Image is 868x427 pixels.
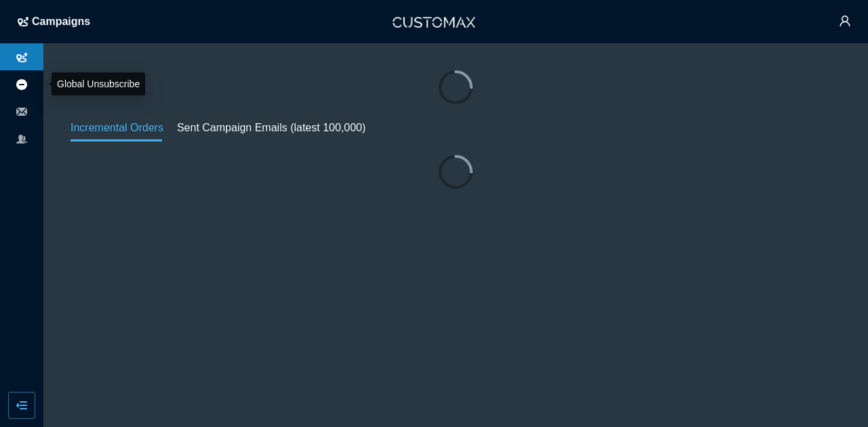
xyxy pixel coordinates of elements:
div: Global Unsubscribe [52,72,145,95]
button: user [831,8,859,35]
span: user [839,15,851,29]
img: Customax Logo [393,17,475,28]
div: Sent Campaign Emails (latest 100,000) [177,114,366,141]
div: Incremental Orders [71,114,163,141]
